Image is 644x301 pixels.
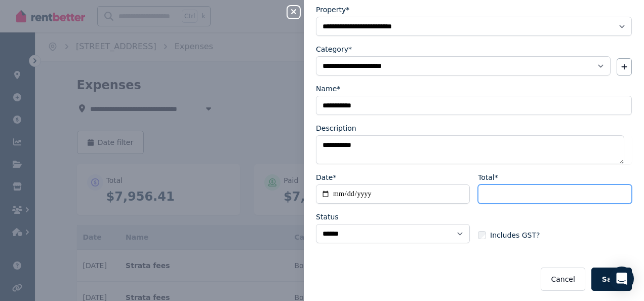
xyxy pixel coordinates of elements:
label: Property* [316,5,349,15]
button: Cancel [541,268,585,291]
div: Open Intercom Messenger [610,267,634,291]
label: Date* [316,172,336,182]
span: Includes GST? [490,230,540,240]
label: Total* [478,172,498,182]
label: Name* [316,84,340,94]
input: Includes GST? [478,231,486,239]
label: Category* [316,44,352,54]
label: Status [316,212,339,222]
label: Description [316,123,356,133]
button: Save [591,268,632,291]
